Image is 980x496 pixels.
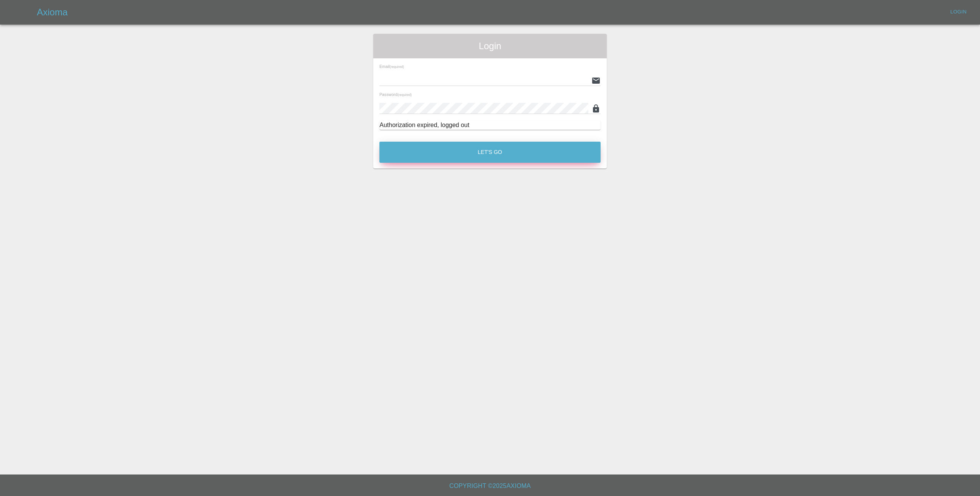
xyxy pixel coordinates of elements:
[379,92,412,97] span: Password
[946,6,971,18] a: Login
[37,6,68,18] h5: Axioma
[390,65,404,69] small: (required)
[6,481,974,491] h6: Copyright © 2025 Axioma
[379,40,601,52] span: Login
[379,142,601,163] button: Let's Go
[379,64,404,69] span: Email
[379,121,601,130] div: Authorization expired, logged out
[397,93,412,97] small: (required)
